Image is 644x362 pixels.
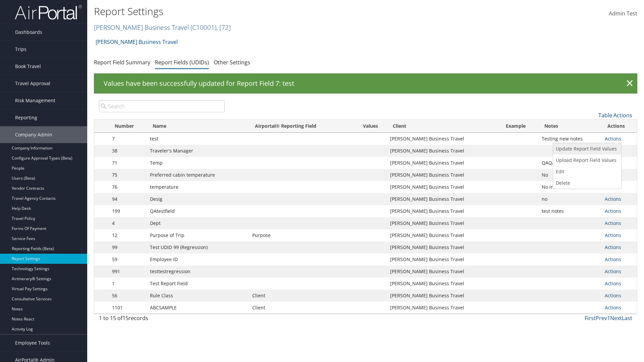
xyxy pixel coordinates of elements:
[214,59,250,66] a: Other Settings
[387,193,500,205] td: [PERSON_NAME] Business Travel
[109,169,146,181] td: 75
[553,166,620,177] a: Edit
[147,241,249,253] td: Test UDID 99 (Regression)
[15,109,37,126] span: Reporting
[538,133,601,145] td: Testing new notes
[622,314,632,322] a: Last
[624,77,636,90] a: ×
[387,265,500,278] td: [PERSON_NAME] Business Travel
[387,302,500,314] td: [PERSON_NAME] Business Travel
[598,112,632,119] a: Table Actions
[147,133,249,145] td: test
[15,92,55,109] span: Risk Management
[99,314,225,325] div: 1 to 15 of records
[387,145,500,157] td: [PERSON_NAME] Business Travel
[609,10,637,17] span: Admin Test
[109,278,146,290] td: 1
[191,23,216,32] span: ( C10001 )
[249,302,354,314] td: Client
[387,181,500,193] td: [PERSON_NAME] Business Travel
[109,133,146,145] td: 7
[605,280,621,287] a: Actions
[387,169,500,181] td: [PERSON_NAME] Business Travel
[605,135,621,142] a: Actions
[147,265,249,278] td: testtestregression
[607,314,610,322] a: 1
[605,268,621,275] a: Actions
[553,143,620,155] a: Update Report Field Values
[109,302,146,314] td: 1101
[249,120,354,133] th: Airportal&reg; Reporting Field
[147,193,249,205] td: Desig
[147,120,249,133] th: Name
[15,335,50,351] span: Employee Tools
[538,193,601,205] td: no
[94,120,109,133] th: : activate to sort column descending
[109,205,146,217] td: 199
[605,304,621,311] a: Actions
[155,59,209,66] a: Report Fields (UDIDs)
[553,155,620,166] a: Upload Report Field Values
[387,253,500,265] td: [PERSON_NAME] Business Travel
[605,208,621,214] a: Actions
[96,35,178,49] a: [PERSON_NAME] Business Travel
[538,157,601,169] td: QAQA test
[147,169,249,181] td: Preferred cabin temperature
[122,314,128,322] span: 15
[15,24,42,41] span: Dashboards
[109,241,146,253] td: 99
[99,100,225,112] input: Search
[610,314,622,322] a: Next
[147,302,249,314] td: ABCSAMPLE
[147,290,249,302] td: Rule Class
[15,126,52,143] span: Company Admin
[109,253,146,265] td: 59
[387,120,500,133] th: Client
[94,73,637,94] div: Values have been successfully updated for Report Field 7: test
[387,157,500,169] td: [PERSON_NAME] Business Travel
[609,3,637,24] a: Admin Test
[109,181,146,193] td: 76
[147,205,249,217] td: QAtestfield
[109,157,146,169] td: 71
[585,314,596,322] a: First
[605,232,621,238] a: Actions
[601,120,637,133] th: Actions
[387,205,500,217] td: [PERSON_NAME] Business Travel
[109,290,146,302] td: 56
[249,290,354,302] td: Client
[596,314,607,322] a: Prev
[147,217,249,229] td: Dept
[109,193,146,205] td: 94
[15,58,41,75] span: Book Travel
[94,4,456,18] h1: Report Settings
[147,253,249,265] td: Employee ID
[147,181,249,193] td: temperature
[216,23,231,32] span: , [ 72 ]
[354,120,387,133] th: Values
[538,169,601,181] td: No
[147,229,249,241] td: Purpose of Trip
[94,23,231,32] a: [PERSON_NAME] Business Travel
[605,256,621,262] a: Actions
[387,278,500,290] td: [PERSON_NAME] Business Travel
[500,120,538,133] th: Example
[94,59,150,66] a: Report Field Summary
[147,157,249,169] td: Temp
[605,244,621,250] a: Actions
[249,229,354,241] td: Purpose
[147,145,249,157] td: Traveler's Manager
[15,41,26,58] span: Trips
[538,205,601,217] td: test notes
[387,217,500,229] td: [PERSON_NAME] Business Travel
[109,145,146,157] td: 38
[387,290,500,302] td: [PERSON_NAME] Business Travel
[109,265,146,278] td: 991
[605,292,621,299] a: Actions
[109,120,146,133] th: Number
[147,278,249,290] td: Test Report Field
[387,241,500,253] td: [PERSON_NAME] Business Travel
[605,196,621,202] a: Actions
[15,75,50,92] span: Travel Approval
[553,177,620,189] a: Delete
